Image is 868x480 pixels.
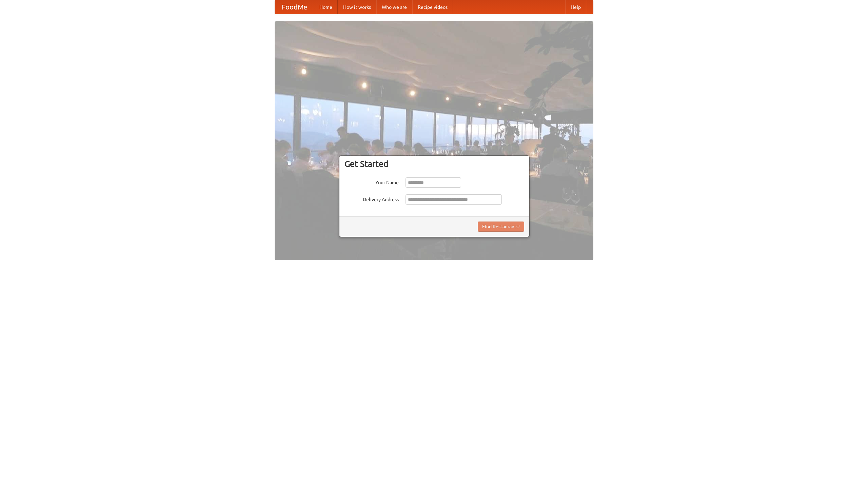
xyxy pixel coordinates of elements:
a: Home [314,0,338,14]
h3: Get Started [344,159,524,169]
a: Who we are [376,0,412,14]
a: How it works [338,0,376,14]
a: FoodMe [275,0,314,14]
a: Recipe videos [412,0,453,14]
a: Help [565,0,586,14]
label: Your Name [344,177,399,186]
button: Find Restaurants! [478,222,524,232]
label: Delivery Address [344,194,399,203]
